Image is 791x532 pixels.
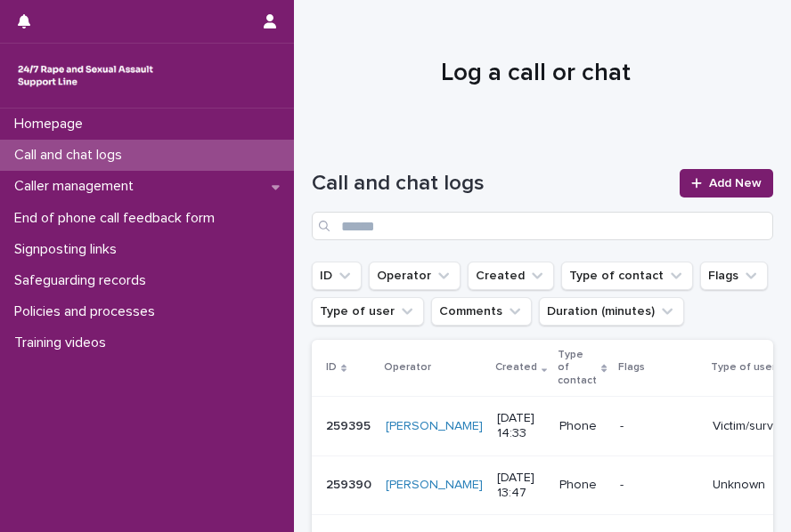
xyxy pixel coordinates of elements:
button: Type of user [312,297,424,326]
a: [PERSON_NAME] [386,478,483,493]
p: End of phone call feedback form [7,210,229,227]
button: Created [468,262,554,290]
p: Homepage [7,116,97,133]
p: 259390 [326,474,375,493]
p: ID [326,358,337,377]
p: - [620,478,698,493]
p: Phone [559,478,605,493]
button: Flags [700,262,768,290]
p: Type of user [711,358,776,377]
p: Call and chat logs [7,147,136,164]
button: Type of contact [561,262,693,290]
p: - [620,419,698,434]
p: Caller management [7,178,148,195]
p: 259395 [326,415,374,434]
h1: Call and chat logs [312,171,669,197]
p: Operator [384,358,431,377]
a: Add New [680,169,773,197]
button: Comments [431,297,532,326]
p: Type of contact [558,345,597,391]
p: Flags [618,358,645,377]
p: Created [495,358,537,377]
span: Add New [709,177,762,189]
img: rhQMoQhaT3yELyF149Cw [14,58,157,93]
button: ID [312,262,362,290]
button: Operator [369,262,461,290]
p: Signposting links [7,241,131,258]
h1: Log a call or chat [312,59,760,89]
a: [PERSON_NAME] [386,419,483,434]
p: [DATE] 13:47 [497,471,545,501]
p: Safeguarding records [7,272,160,289]
p: Phone [559,419,605,434]
p: Training videos [7,335,120,351]
p: Policies and processes [7,303,169,320]
button: Duration (minutes) [539,297,684,326]
p: [DATE] 14:33 [497,411,545,441]
input: Search [312,212,773,240]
